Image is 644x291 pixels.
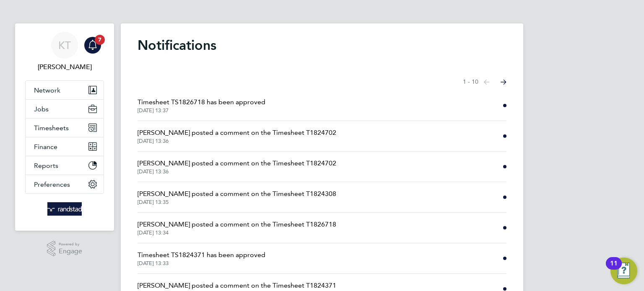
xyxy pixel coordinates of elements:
[59,241,82,248] span: Powered by
[25,202,104,216] a: Go to home page
[463,78,478,86] span: 1 - 10
[138,138,336,144] span: [DATE] 13:36
[95,35,105,45] span: 7
[463,74,506,90] nav: Select page of notifications list
[138,250,265,260] span: Timesheet TS1824371 has been approved
[25,62,104,72] span: Kieran Trotter
[25,32,104,72] a: KT[PERSON_NAME]
[138,250,265,267] a: Timesheet TS1824371 has been approved[DATE] 13:33
[138,128,336,144] a: [PERSON_NAME] posted a comment on the Timesheet T1824702[DATE] 13:36
[138,168,336,175] span: [DATE] 13:36
[138,128,336,138] span: [PERSON_NAME] posted a comment on the Timesheet T1824702
[138,189,336,206] a: [PERSON_NAME] posted a comment on the Timesheet T1824308[DATE] 13:35
[138,97,265,107] span: Timesheet TS1826718 has been approved
[26,137,104,156] button: Finance
[34,143,57,151] span: Finance
[138,158,336,175] a: [PERSON_NAME] posted a comment on the Timesheet T1824702[DATE] 13:36
[138,37,506,54] h1: Notifications
[26,100,104,118] button: Jobs
[610,258,637,284] button: Open Resource Center, 11 new notifications
[610,263,618,274] div: 11
[138,158,336,168] span: [PERSON_NAME] posted a comment on the Timesheet T1824702
[26,118,104,137] button: Timesheets
[138,229,336,236] span: [DATE] 13:34
[58,40,71,51] span: KT
[34,105,49,113] span: Jobs
[34,124,69,132] span: Timesheets
[34,162,58,170] span: Reports
[47,202,82,216] img: randstad-logo-retina.png
[138,219,336,236] a: [PERSON_NAME] posted a comment on the Timesheet T1826718[DATE] 13:34
[138,189,336,199] span: [PERSON_NAME] posted a comment on the Timesheet T1824308
[34,180,70,188] span: Preferences
[138,219,336,229] span: [PERSON_NAME] posted a comment on the Timesheet T1826718
[26,175,104,193] button: Preferences
[138,107,265,114] span: [DATE] 13:37
[138,260,265,267] span: [DATE] 13:33
[138,199,336,206] span: [DATE] 13:35
[138,97,265,114] a: Timesheet TS1826718 has been approved[DATE] 13:37
[84,32,101,59] a: 7
[47,241,83,257] a: Powered byEngage
[59,248,82,255] span: Engage
[138,281,336,291] span: [PERSON_NAME] posted a comment on the Timesheet T1824371
[34,86,60,94] span: Network
[15,23,114,231] nav: Main navigation
[26,81,104,99] button: Network
[26,156,104,175] button: Reports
